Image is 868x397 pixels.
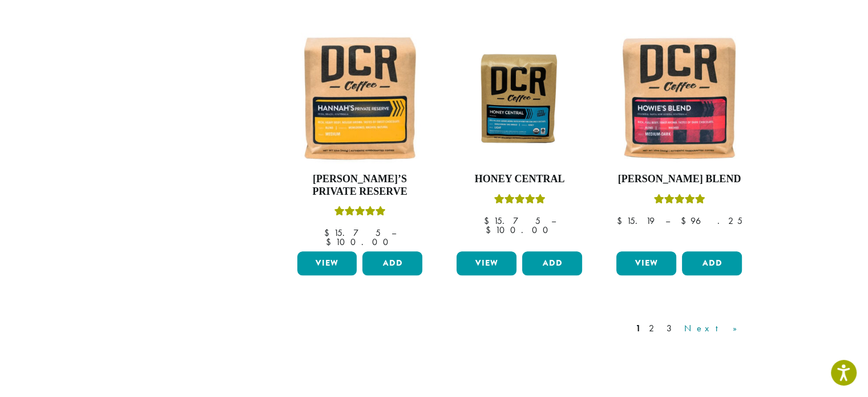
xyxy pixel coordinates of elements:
[682,251,742,275] button: Add
[664,322,679,335] a: 3
[551,215,555,227] span: –
[613,33,745,247] a: [PERSON_NAME] BlendRated 4.67 out of 5
[483,215,540,227] bdi: 15.75
[633,322,643,335] a: 1
[324,227,333,239] span: $
[616,215,654,227] bdi: 15.19
[297,251,357,275] a: View
[294,33,425,164] img: Hannahs-Private-Reserve-12oz-300x300.jpg
[483,215,493,227] span: $
[616,251,676,275] a: View
[680,215,690,227] span: $
[494,193,545,210] div: Rated 5.00 out of 5
[454,33,585,247] a: Honey CentralRated 5.00 out of 5
[454,173,585,186] h4: Honey Central
[486,224,554,236] bdi: 100.00
[457,251,516,275] a: View
[522,251,582,275] button: Add
[391,227,395,239] span: –
[326,236,336,248] span: $
[454,49,585,147] img: Honey-Central-stock-image-fix-1200-x-900.png
[294,33,426,247] a: [PERSON_NAME]’s Private ReserveRated 5.00 out of 5
[324,227,380,239] bdi: 15.75
[653,193,705,210] div: Rated 4.67 out of 5
[362,251,422,275] button: Add
[613,33,745,164] img: Howies-Blend-12oz-300x300.jpg
[665,215,669,227] span: –
[680,215,742,227] bdi: 96.25
[613,173,745,186] h4: [PERSON_NAME] Blend
[616,215,626,227] span: $
[486,224,495,236] span: $
[334,204,385,222] div: Rated 5.00 out of 5
[326,236,394,248] bdi: 100.00
[294,173,426,198] h4: [PERSON_NAME]’s Private Reserve
[682,322,748,335] a: Next »
[647,322,661,335] a: 2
